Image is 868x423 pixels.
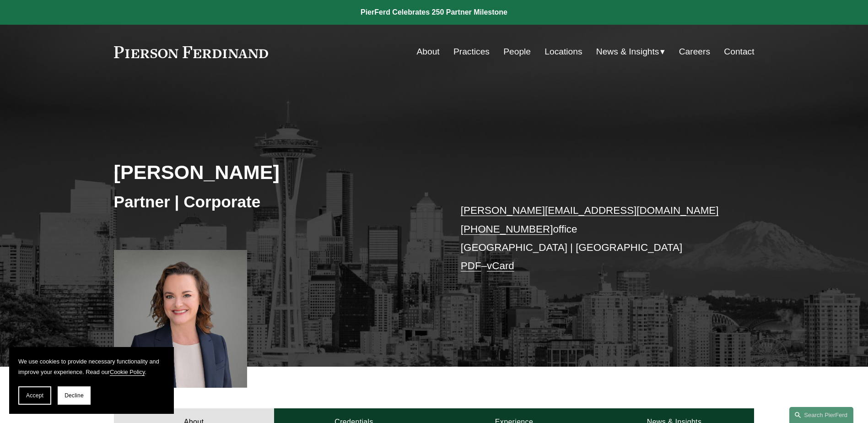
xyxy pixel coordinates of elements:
[417,43,440,60] a: About
[461,223,553,235] a: [PHONE_NUMBER]
[461,260,481,271] a: PDF
[114,160,434,184] h2: [PERSON_NAME]
[65,392,84,399] span: Decline
[487,260,514,271] a: vCard
[18,356,165,377] p: We use cookies to provide necessary functionality and improve your experience. Read our .
[461,201,728,275] p: office [GEOGRAPHIC_DATA] | [GEOGRAPHIC_DATA] –
[453,43,490,60] a: Practices
[26,392,43,399] span: Accept
[724,43,754,60] a: Contact
[679,43,710,60] a: Careers
[596,44,659,60] span: News & Insights
[461,205,719,216] a: [PERSON_NAME][EMAIL_ADDRESS][DOMAIN_NAME]
[58,386,91,405] button: Decline
[114,192,434,212] h3: Partner | Corporate
[110,369,145,375] a: Cookie Policy
[545,43,582,60] a: Locations
[596,43,665,60] a: folder dropdown
[503,43,531,60] a: People
[789,407,853,423] a: Search this site
[9,347,174,414] section: Cookie banner
[18,386,51,405] button: Accept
